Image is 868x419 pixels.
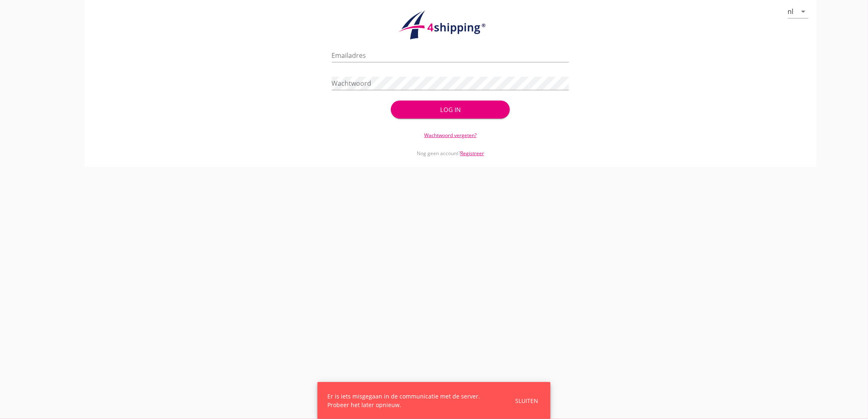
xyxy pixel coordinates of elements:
div: Sluiten [515,396,538,405]
button: Log in [391,101,509,119]
img: logo.1f945f1d.svg [397,10,504,40]
div: nl [788,8,794,15]
div: Log in [404,105,496,114]
i: arrow_drop_down [799,7,809,16]
a: Wachtwoord vergeten? [424,132,477,139]
button: Sluiten [513,394,541,408]
div: Nog geen account? [332,139,569,157]
div: Er is iets misgegaan in de communicatie met de server. Probeer het later opnieuw. [327,392,496,409]
a: Registreer [460,150,484,157]
input: Emailadres [332,49,569,62]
